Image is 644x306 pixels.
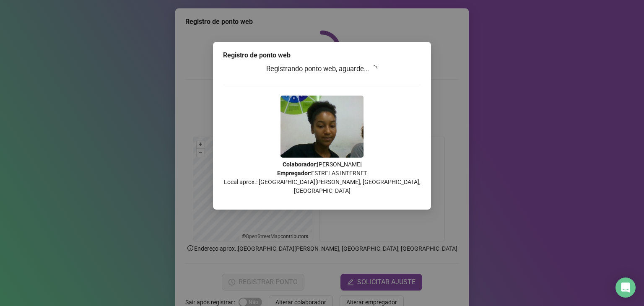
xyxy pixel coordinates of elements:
[615,277,636,298] div: Open Intercom Messenger
[283,161,316,168] strong: Colaborador
[223,50,421,60] div: Registro de ponto web
[371,65,377,72] span: loading
[223,64,421,75] h3: Registrando ponto web, aguarde...
[223,160,421,195] p: : [PERSON_NAME] : ESTRELAS INTERNET Local aprox.: [GEOGRAPHIC_DATA][PERSON_NAME], [GEOGRAPHIC_DAT...
[277,170,310,176] strong: Empregador
[280,96,364,158] img: 9k=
